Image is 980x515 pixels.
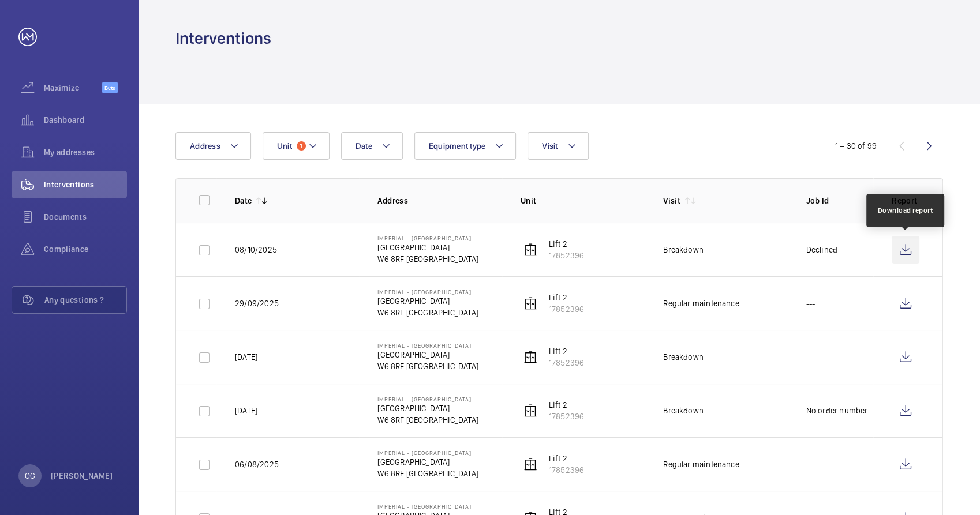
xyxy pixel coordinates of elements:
button: Visit [528,132,588,160]
p: [GEOGRAPHIC_DATA] [377,403,478,414]
span: Visit [542,141,558,151]
p: [GEOGRAPHIC_DATA] [377,295,478,307]
p: Lift 2 [549,238,584,250]
p: --- [806,298,816,309]
div: Breakdown [663,351,704,363]
p: Imperial - [GEOGRAPHIC_DATA] [377,396,478,403]
p: W6 8RF [GEOGRAPHIC_DATA] [377,360,478,372]
p: Imperial - [GEOGRAPHIC_DATA] [377,449,478,456]
p: 17852396 [549,250,584,261]
p: Declined [806,244,837,255]
span: My addresses [44,146,127,158]
p: W6 8RF [GEOGRAPHIC_DATA] [377,414,478,426]
p: Date [235,195,252,206]
img: elevator.svg [523,404,537,418]
img: elevator.svg [523,243,537,257]
p: [GEOGRAPHIC_DATA] [377,242,478,253]
p: [PERSON_NAME] [51,470,113,482]
p: --- [806,458,816,470]
span: Dashboard [44,114,127,126]
button: Address [175,132,251,160]
img: elevator.svg [523,350,537,364]
p: Lift 2 [549,345,584,357]
p: Address [377,195,502,206]
p: Visit [663,195,680,206]
p: 17852396 [549,411,584,422]
button: Equipment type [414,132,517,160]
div: Breakdown [663,244,704,255]
p: 06/08/2025 [235,458,279,470]
p: No order number [806,405,868,416]
p: Unit [521,195,645,206]
span: Maximize [44,82,102,93]
span: Beta [102,82,118,93]
div: Regular maintenance [663,458,739,470]
button: Unit1 [263,132,330,160]
p: [DATE] [235,351,257,363]
span: Date [356,141,372,151]
p: 29/09/2025 [235,298,279,309]
p: Lift 2 [549,399,584,411]
p: Imperial - [GEOGRAPHIC_DATA] [377,288,478,295]
img: elevator.svg [523,296,537,310]
h1: Interventions [175,28,271,49]
span: Unit [277,141,292,151]
p: [GEOGRAPHIC_DATA] [377,456,478,468]
p: OG [25,470,35,482]
span: 1 [297,141,306,151]
p: [GEOGRAPHIC_DATA] [377,349,478,360]
p: Imperial - [GEOGRAPHIC_DATA] [377,503,478,510]
div: Regular maintenance [663,298,739,309]
div: Download report [878,205,933,216]
p: W6 8RF [GEOGRAPHIC_DATA] [377,253,478,265]
p: 08/10/2025 [235,244,277,255]
p: Lift 2 [549,292,584,303]
span: Interventions [44,179,127,190]
div: 1 – 30 of 99 [835,140,877,152]
p: 17852396 [549,357,584,369]
p: --- [806,351,816,363]
span: Address [190,141,220,151]
span: Compliance [44,243,127,255]
p: Imperial - [GEOGRAPHIC_DATA] [377,235,478,242]
p: Lift 2 [549,453,584,464]
div: Breakdown [663,405,704,416]
p: Imperial - [GEOGRAPHIC_DATA] [377,342,478,349]
p: 17852396 [549,303,584,315]
span: Equipment type [429,141,486,151]
span: Documents [44,211,127,223]
img: elevator.svg [523,457,537,471]
p: [DATE] [235,405,257,416]
p: Job Id [806,195,873,206]
button: Date [341,132,403,160]
p: W6 8RF [GEOGRAPHIC_DATA] [377,468,478,479]
p: 17852396 [549,464,584,476]
p: W6 8RF [GEOGRAPHIC_DATA] [377,307,478,318]
span: Any questions ? [44,294,126,306]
